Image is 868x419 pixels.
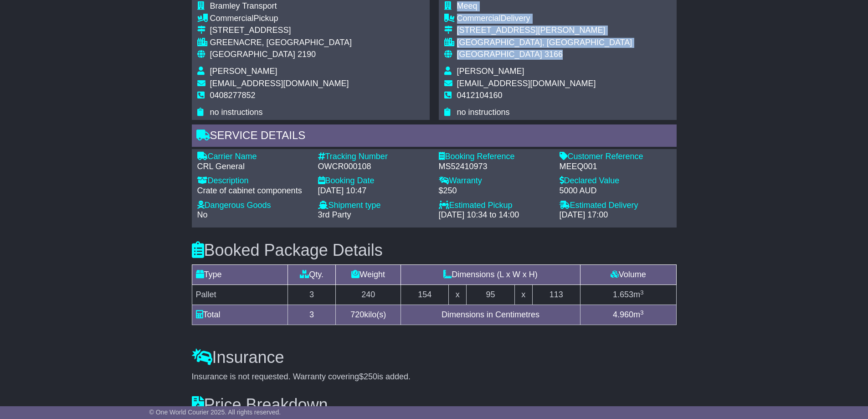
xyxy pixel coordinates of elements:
[439,210,550,220] div: [DATE] 10:34 to 14:00
[210,38,352,48] div: GREENACRE, [GEOGRAPHIC_DATA]
[298,50,316,59] span: 2190
[613,310,633,319] span: 4.960
[457,1,478,10] span: Meeq
[457,14,632,24] div: Delivery
[457,50,542,59] span: [GEOGRAPHIC_DATA]
[288,305,335,325] td: 3
[210,108,263,117] span: no instructions
[580,265,676,285] td: Volume
[401,285,449,305] td: 154
[560,176,671,186] div: Declared Value
[192,241,677,259] h3: Booked Package Details
[210,26,352,36] div: [STREET_ADDRESS]
[197,186,309,196] div: Crate of cabinet components
[457,108,510,117] span: no instructions
[560,162,671,172] div: MEEQ001
[318,162,430,172] div: OWCR000108
[318,176,430,186] div: Booking Date
[560,186,671,196] div: 5000 AUD
[439,162,550,172] div: MS52410973
[449,285,467,305] td: x
[197,210,208,219] span: No
[640,309,644,316] sup: 3
[457,67,524,76] span: [PERSON_NAME]
[613,290,633,299] span: 1.653
[210,67,277,76] span: [PERSON_NAME]
[560,152,671,162] div: Customer Reference
[457,38,632,48] div: [GEOGRAPHIC_DATA], [GEOGRAPHIC_DATA]
[192,305,288,325] td: Total
[439,186,550,196] div: $250
[197,152,309,162] div: Carrier Name
[318,152,430,162] div: Tracking Number
[560,210,671,220] div: [DATE] 17:00
[197,176,309,186] div: Description
[192,372,677,382] div: Insurance is not requested. Warranty covering is added.
[457,79,596,88] span: [EMAIL_ADDRESS][DOMAIN_NAME]
[336,305,401,325] td: kilo(s)
[350,310,364,319] span: 720
[192,124,677,149] div: Service Details
[210,79,349,88] span: [EMAIL_ADDRESS][DOMAIN_NAME]
[210,50,295,59] span: [GEOGRAPHIC_DATA]
[457,14,501,23] span: Commercial
[439,201,550,211] div: Estimated Pickup
[514,285,532,305] td: x
[318,186,430,196] div: [DATE] 10:47
[288,285,335,305] td: 3
[149,409,281,416] span: © One World Courier 2025. All rights reserved.
[210,14,352,24] div: Pickup
[580,305,676,325] td: m
[210,1,277,10] span: Bramley Transport
[336,265,401,285] td: Weight
[532,285,580,305] td: 113
[560,201,671,211] div: Estimated Delivery
[192,285,288,305] td: Pallet
[210,14,254,23] span: Commercial
[192,265,288,285] td: Type
[580,285,676,305] td: m
[192,396,677,414] h3: Price Breakdown
[359,372,377,381] span: $250
[318,210,351,219] span: 3rd Party
[640,289,644,296] sup: 3
[457,91,503,100] span: 0412104160
[197,201,309,211] div: Dangerous Goods
[439,176,550,186] div: Warranty
[210,91,256,100] span: 0408277852
[544,50,563,59] span: 3166
[318,201,430,211] div: Shipment type
[467,285,514,305] td: 95
[288,265,335,285] td: Qty.
[197,162,309,172] div: CRL General
[457,26,632,36] div: [STREET_ADDRESS][PERSON_NAME]
[336,285,401,305] td: 240
[439,152,550,162] div: Booking Reference
[401,265,580,285] td: Dimensions (L x W x H)
[192,348,677,367] h3: Insurance
[401,305,580,325] td: Dimensions in Centimetres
